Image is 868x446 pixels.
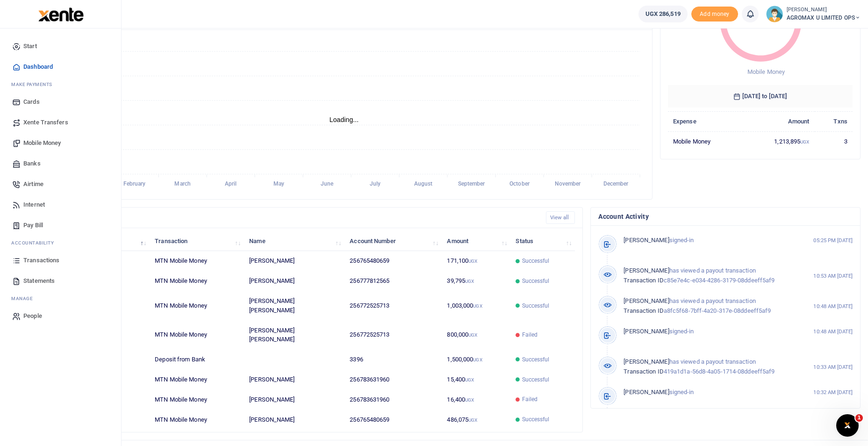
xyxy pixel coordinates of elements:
[624,236,795,245] p: signed-in
[150,291,244,320] td: MTN Mobile Money
[442,410,510,429] td: 486,075
[414,181,433,187] tspan: August
[244,291,344,320] td: [PERSON_NAME] [PERSON_NAME]
[624,368,663,375] span: Transaction ID
[150,370,244,390] td: MTN Mobile Money
[7,306,114,326] a: People
[7,291,114,306] li: M
[813,302,853,310] small: 10:48 AM [DATE]
[244,410,344,429] td: [PERSON_NAME]
[7,250,114,271] a: Transactions
[7,57,114,77] a: Dashboard
[787,6,861,14] small: [PERSON_NAME]
[150,410,244,429] td: MTN Mobile Money
[465,377,474,382] small: UGX
[321,181,334,187] tspan: June
[813,237,853,245] small: 05:25 PM [DATE]
[7,92,114,112] a: Cards
[7,153,114,174] a: Banks
[624,327,795,337] p: signed-in
[344,291,442,320] td: 256772525713
[23,42,37,51] span: Start
[7,112,114,133] a: Xente Transfers
[668,85,853,108] h6: [DATE] to [DATE]
[37,10,84,17] a: logo-small logo-large logo-large
[7,215,114,236] a: Pay Bill
[468,332,477,338] small: UGX
[344,251,442,271] td: 256765480659
[813,388,853,396] small: 10:32 AM [DATE]
[23,97,40,107] span: Cards
[244,389,344,410] td: [PERSON_NAME]
[624,266,795,286] p: has viewed a payout transaction c85e7e4c-e034-4286-3179-08ddeeff5af9
[150,231,244,251] th: Transaction: activate to sort column ascending
[7,36,114,57] a: Start
[624,297,669,304] span: [PERSON_NAME]
[442,271,510,291] td: 39,795
[691,7,738,22] li: Toup your wallet
[668,111,743,131] th: Expense
[370,181,380,187] tspan: July
[7,133,114,153] a: Mobile Money
[522,257,550,265] span: Successful
[522,375,550,384] span: Successful
[344,350,442,370] td: 3396
[638,6,688,22] a: UGX 286,519
[468,417,477,423] small: UGX
[244,271,344,291] td: [PERSON_NAME]
[150,251,244,271] td: MTN Mobile Money
[624,388,795,397] p: signed-in
[442,370,510,390] td: 15,400
[123,181,146,187] tspan: February
[509,181,530,187] tspan: October
[691,7,738,22] span: Add money
[23,180,43,189] span: Airtime
[624,267,669,274] span: [PERSON_NAME]
[7,77,114,92] li: M
[813,328,853,336] small: 10:48 AM [DATE]
[442,350,510,370] td: 1,500,000
[442,291,510,320] td: 1,003,000
[743,131,815,151] td: 1,213,895
[743,111,815,131] th: Amount
[344,410,442,429] td: 256765480659
[150,271,244,291] td: MTN Mobile Money
[766,6,783,22] img: profile-user
[603,181,629,187] tspan: December
[7,271,114,291] a: Statements
[442,389,510,410] td: 16,400
[624,328,669,335] span: [PERSON_NAME]
[458,181,486,187] tspan: September
[646,9,681,19] span: UGX 286,519
[691,10,738,17] a: Add money
[555,181,581,187] tspan: November
[23,256,59,265] span: Transactions
[43,213,538,223] h4: Recent Transactions
[23,118,68,127] span: Xente Transfers
[442,231,510,251] th: Amount: activate to sort column ascending
[668,131,743,151] td: Mobile Money
[473,357,482,362] small: UGX
[23,62,53,72] span: Dashboard
[635,6,691,22] li: Wallet ballance
[815,131,853,151] td: 3
[522,331,538,339] span: Failed
[330,116,359,123] text: Loading...
[815,111,853,131] th: Txns
[244,370,344,390] td: [PERSON_NAME]
[473,303,482,309] small: UGX
[510,231,575,251] th: Status: activate to sort column ascending
[747,68,785,75] span: Mobile Money
[244,251,344,271] td: [PERSON_NAME]
[16,295,33,302] span: anage
[7,174,114,194] a: Airtime
[624,388,669,396] span: [PERSON_NAME]
[23,200,45,209] span: Internet
[244,320,344,349] td: [PERSON_NAME] [PERSON_NAME]
[225,181,237,187] tspan: April
[624,358,669,365] span: [PERSON_NAME]
[522,302,550,310] span: Successful
[174,181,191,187] tspan: March
[7,194,114,215] a: Internet
[344,389,442,410] td: 256783631960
